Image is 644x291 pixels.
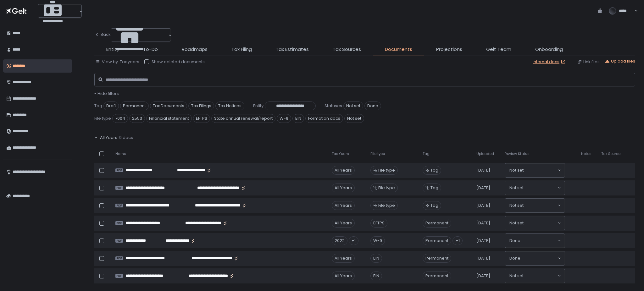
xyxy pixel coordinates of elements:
[430,167,438,173] span: Tag
[520,238,557,244] input: Search for option
[423,272,451,280] span: Permanent
[505,151,530,156] span: Review Status
[112,114,128,123] span: 7004
[188,102,214,110] span: Tax Filings
[168,32,168,39] input: Search for option
[524,220,557,226] input: Search for option
[94,91,119,96] button: - Hide filters
[476,273,490,279] span: [DATE]
[182,46,208,53] span: Roadmaps
[430,185,438,191] span: Tag
[581,151,591,156] span: Notes
[332,201,355,210] div: All Years
[370,219,387,228] div: EFTPS
[533,59,567,65] a: Internal docs
[370,272,382,280] div: EIN
[509,220,524,226] span: Not set
[211,114,275,123] span: State annual renewal/report
[332,272,355,280] div: All Years
[106,46,119,53] span: Entity
[605,58,635,64] button: Upload files
[120,102,149,110] span: Permanent
[505,181,565,195] div: Search for option
[231,46,252,53] span: Tax Filing
[524,202,557,209] input: Search for option
[509,273,524,279] span: Not set
[476,203,490,208] span: [DATE]
[505,216,565,230] div: Search for option
[332,236,347,245] div: 2022
[524,273,557,279] input: Search for option
[38,4,81,18] div: Search for option
[253,103,264,109] span: Entity
[94,116,111,121] span: File type
[476,185,490,191] span: [DATE]
[509,238,520,244] span: Done
[111,29,171,42] div: Search for option
[577,59,600,65] button: Link files
[378,203,395,208] span: File type
[520,255,557,261] input: Search for option
[100,135,117,140] span: All Years
[476,255,490,261] span: [DATE]
[115,151,126,156] span: Name
[370,151,385,156] span: File type
[509,202,524,209] span: Not set
[215,102,244,110] span: Tax Notices
[509,255,520,261] span: Done
[94,28,111,41] button: Back
[476,167,490,173] span: [DATE]
[476,151,494,156] span: Uploaded
[524,167,557,173] input: Search for option
[486,46,511,53] span: Gelt Team
[505,269,565,283] div: Search for option
[276,46,309,53] span: Tax Estimates
[364,102,381,110] span: Done
[505,251,565,265] div: Search for option
[332,254,355,263] div: All Years
[78,8,79,14] input: Search for option
[378,167,395,173] span: File type
[505,163,565,177] div: Search for option
[349,236,358,245] div: +1
[94,103,102,109] span: Tag
[292,114,304,123] span: EIN
[343,102,363,110] span: Not set
[509,185,524,191] span: Not set
[423,219,451,228] span: Permanent
[143,46,158,53] span: To-Do
[332,151,349,156] span: Tax Years
[476,238,490,244] span: [DATE]
[193,114,210,123] span: EFTPS
[423,151,430,156] span: Tag
[370,254,382,263] div: EIN
[378,185,395,191] span: File type
[524,185,557,191] input: Search for option
[505,234,565,248] div: Search for option
[305,114,343,123] span: Formation docs
[344,114,364,123] span: Not set
[129,114,145,123] span: 2553
[96,59,139,65] button: View by: Tax years
[119,135,133,140] span: 9 docs
[601,151,620,156] span: Tax Source
[332,184,355,192] div: All Years
[332,219,355,228] div: All Years
[325,103,342,109] span: Statuses
[509,167,524,173] span: Not set
[103,102,119,110] span: Draft
[430,203,438,208] span: Tag
[332,166,355,175] div: All Years
[370,236,385,245] div: W-9
[333,46,361,53] span: Tax Sources
[146,114,192,123] span: Financial statement
[476,220,490,226] span: [DATE]
[436,46,462,53] span: Projections
[150,102,187,110] span: Tax Documents
[94,32,111,37] div: Back
[423,254,451,263] span: Permanent
[452,236,463,245] span: +1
